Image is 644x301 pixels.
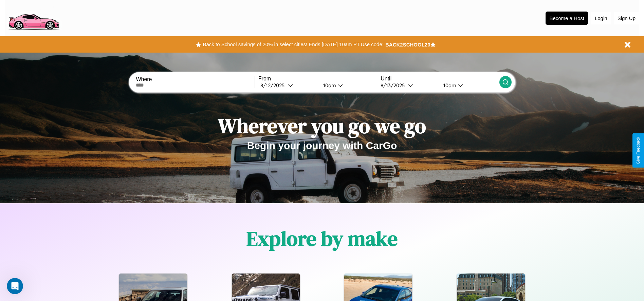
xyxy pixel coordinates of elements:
[546,12,588,25] button: Become a Host
[318,82,377,89] button: 10am
[385,42,430,48] b: BACK2SCHOOL20
[246,225,398,252] h1: Explore by make
[258,82,318,89] button: 8/12/2025
[636,137,641,164] div: Give Feedback
[381,82,408,89] div: 8 / 13 / 2025
[440,82,458,89] div: 10am
[381,76,499,82] label: Until
[591,12,611,24] button: Login
[5,3,62,32] img: logo
[614,12,639,24] button: Sign Up
[320,82,338,89] div: 10am
[260,82,288,89] div: 8 / 12 / 2025
[258,76,377,82] label: From
[7,278,23,294] iframe: Intercom live chat
[136,76,254,82] label: Where
[201,40,385,49] button: Back to School savings of 20% in select cities! Ends [DATE] 10am PT.Use code:
[438,82,499,89] button: 10am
